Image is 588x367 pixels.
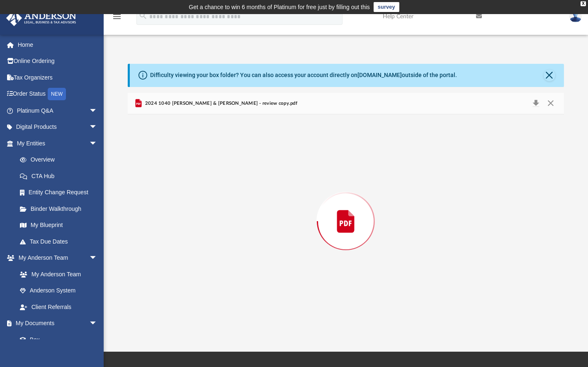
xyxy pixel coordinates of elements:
[543,98,558,109] button: Close
[48,88,66,100] div: NEW
[581,1,586,6] div: close
[374,2,399,12] a: survey
[89,119,106,136] span: arrow_drop_down
[357,72,402,78] a: [DOMAIN_NAME]
[128,93,564,328] div: Preview
[6,119,110,135] a: Digital Productsarrow_drop_down
[6,36,110,53] a: Home
[529,98,544,109] button: Download
[150,71,457,80] div: Difficulty viewing your box folder? You can also access your account directly on outside of the p...
[138,11,148,20] i: search
[189,2,370,12] div: Get a chance to win 6 months of Platinum for free just by filling out this
[12,184,110,201] a: Entity Change Request
[112,12,122,22] i: menu
[12,217,106,234] a: My Blueprint
[12,168,110,184] a: CTA Hub
[6,53,110,70] a: Online Ordering
[89,315,106,332] span: arrow_drop_down
[6,69,110,86] a: Tax Organizers
[89,102,106,119] span: arrow_drop_down
[569,10,582,22] img: User Pic
[6,86,110,103] a: Order StatusNEW
[89,135,106,152] span: arrow_drop_down
[12,299,106,315] a: Client Referrals
[12,282,106,299] a: Anderson System
[6,102,110,119] a: Platinum Q&Aarrow_drop_down
[12,200,110,217] a: Binder Walkthrough
[12,233,110,250] a: Tax Due Dates
[6,135,110,152] a: My Entitiesarrow_drop_down
[4,10,79,26] img: Anderson Advisors Platinum Portal
[544,70,555,81] button: Close
[12,266,102,282] a: My Anderson Team
[6,250,106,266] a: My Anderson Teamarrow_drop_down
[12,331,102,348] a: Box
[12,152,110,168] a: Overview
[143,100,297,107] span: 2024 1040 [PERSON_NAME] & [PERSON_NAME] - review copy.pdf
[112,16,122,22] a: menu
[6,315,106,332] a: My Documentsarrow_drop_down
[89,250,106,267] span: arrow_drop_down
